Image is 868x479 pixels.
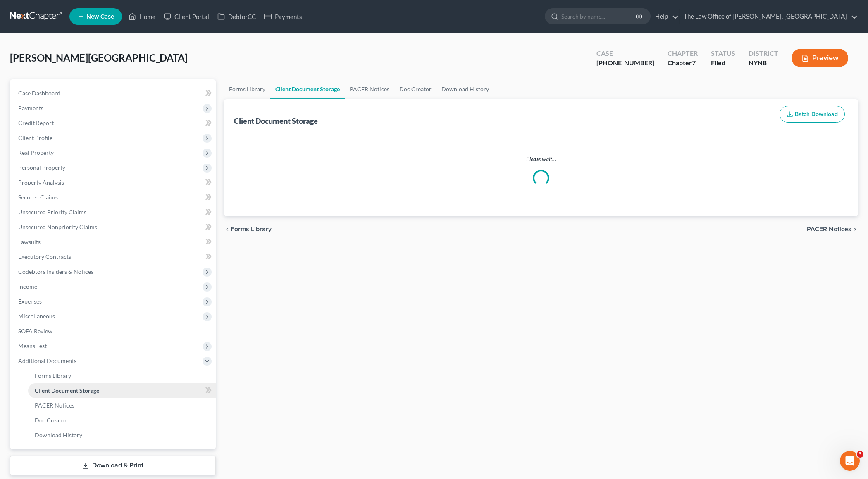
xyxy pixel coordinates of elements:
[436,79,494,99] a: Download History
[35,417,67,424] span: Doc Creator
[160,9,213,24] a: Client Portal
[12,235,216,249] a: Lawsuits
[807,226,851,232] span: PACER Notices
[18,149,54,156] span: Real Property
[807,226,858,232] button: PACER Notices chevron_right
[18,209,86,216] span: Unsecured Priority Claims
[12,220,216,235] a: Unsecured Nonpriority Claims
[28,398,216,413] a: PACER Notices
[270,79,345,99] a: Client Document Storage
[224,226,272,232] button: chevron_left Forms Library
[28,413,216,428] a: Doc Creator
[668,58,698,68] div: Chapter
[692,59,696,66] span: 7
[18,119,54,126] span: Credit Report
[260,9,306,24] a: Payments
[596,58,654,68] div: [PHONE_NUMBER]
[840,451,860,471] iframe: Intercom live chat
[851,226,858,232] i: chevron_right
[749,49,778,58] div: District
[18,164,65,171] span: Personal Property
[711,49,735,58] div: Status
[795,111,838,118] span: Batch Download
[18,134,52,141] span: Client Profile
[394,79,436,99] a: Doc Creator
[680,9,858,24] a: The Law Office of [PERSON_NAME], [GEOGRAPHIC_DATA]
[35,387,99,394] span: Client Document Storage
[18,223,97,230] span: Unsecured Nonpriority Claims
[18,179,64,186] span: Property Analysis
[18,298,42,305] span: Expenses
[12,205,216,220] a: Unsecured Priority Claims
[345,79,394,99] a: PACER Notices
[12,116,216,130] a: Credit Report
[213,9,260,24] a: DebtorCC
[18,283,37,290] span: Income
[12,324,216,339] a: SOFA Review
[10,456,216,475] a: Download & Print
[18,268,93,275] span: Codebtors Insiders & Notices
[12,175,216,190] a: Property Analysis
[18,238,41,245] span: Lawsuits
[12,86,216,101] a: Case Dashboard
[12,249,216,264] a: Executory Contracts
[224,79,270,99] a: Forms Library
[10,52,188,64] span: [PERSON_NAME][GEOGRAPHIC_DATA]
[792,49,848,67] button: Preview
[236,155,847,163] p: Please wait...
[18,194,58,201] span: Secured Claims
[28,368,216,383] a: Forms Library
[28,383,216,398] a: Client Document Storage
[561,9,637,24] input: Search by name...
[18,313,55,320] span: Miscellaneous
[35,372,71,379] span: Forms Library
[124,9,160,24] a: Home
[18,327,52,334] span: SOFA Review
[596,49,654,58] div: Case
[18,104,43,111] span: Payments
[749,58,778,68] div: NYNB
[12,190,216,205] a: Secured Claims
[668,49,698,58] div: Chapter
[18,253,71,260] span: Executory Contracts
[711,58,735,68] div: Filed
[234,116,318,126] div: Client Document Storage
[651,9,679,24] a: Help
[231,226,272,232] span: Forms Library
[35,432,82,439] span: Download History
[18,342,47,349] span: Means Test
[35,402,74,409] span: PACER Notices
[857,451,863,458] span: 3
[28,428,216,443] a: Download History
[86,14,114,20] span: New Case
[18,357,76,364] span: Additional Documents
[224,226,231,232] i: chevron_left
[18,90,60,97] span: Case Dashboard
[780,106,845,123] button: Batch Download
